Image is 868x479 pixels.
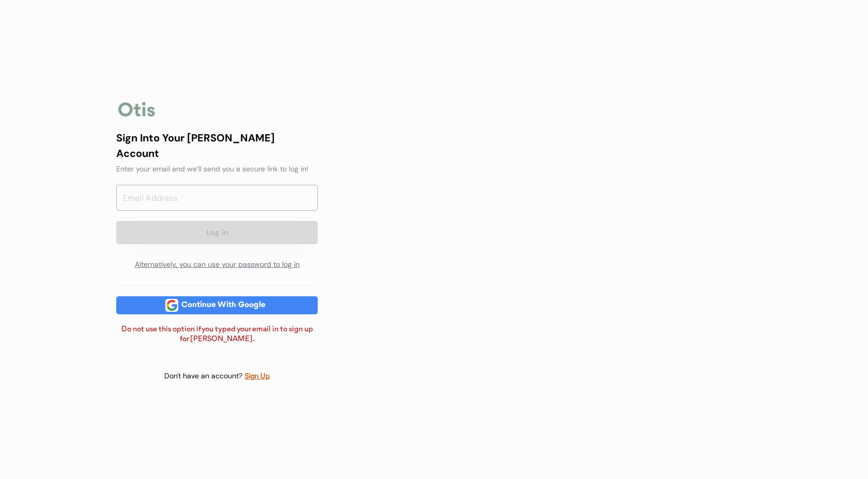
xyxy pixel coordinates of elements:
input: Email Address [116,185,318,211]
div: Sign Up [244,371,270,382]
div: Enter your email and we’ll send you a secure link to log in! [116,164,318,174]
div: Sign Into Your [PERSON_NAME] Account [116,130,318,161]
div: Alternatively, you can use your password to log in [116,254,318,275]
div: Continue With Google [178,301,269,309]
div: Don't have an account? [164,371,244,381]
button: Log In [116,221,318,244]
div: Do not use this option if you typed your email in to sign up for [PERSON_NAME]. [116,325,318,345]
